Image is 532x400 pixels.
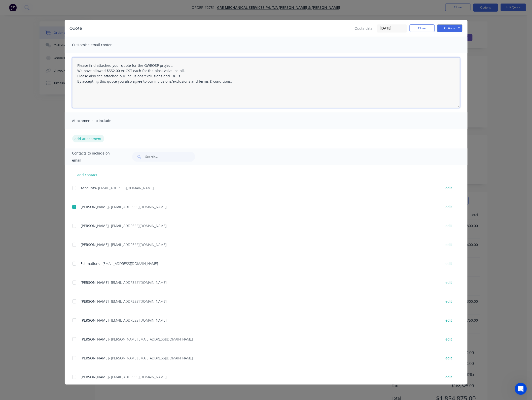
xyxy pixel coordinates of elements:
[81,280,109,285] span: [PERSON_NAME]
[145,152,195,162] input: Search...
[109,318,167,323] span: - [EMAIL_ADDRESS][DOMAIN_NAME]
[109,356,193,360] span: - [PERSON_NAME][EMAIL_ADDRESS][DOMAIN_NAME]
[443,203,455,210] button: edit
[81,356,109,360] span: [PERSON_NAME]
[109,280,167,285] span: - [EMAIL_ADDRESS][DOMAIN_NAME]
[81,337,109,342] span: [PERSON_NAME]
[443,317,455,324] button: edit
[443,260,455,267] button: edit
[515,383,527,395] iframe: Intercom live chat
[81,318,109,323] span: [PERSON_NAME]
[70,25,82,32] div: Quote
[109,242,167,247] span: - [EMAIL_ADDRESS][DOMAIN_NAME]
[109,204,167,209] span: - [EMAIL_ADDRESS][DOMAIN_NAME]
[109,223,167,228] span: - [EMAIL_ADDRESS][DOMAIN_NAME]
[443,184,455,191] button: edit
[443,241,455,248] button: edit
[81,375,109,379] span: [PERSON_NAME]
[109,375,167,379] span: - [EMAIL_ADDRESS][DOMAIN_NAME]
[443,355,455,361] button: edit
[72,117,128,124] span: Attachments to include
[443,298,455,305] button: edit
[81,299,109,304] span: [PERSON_NAME]
[443,374,455,380] button: edit
[81,223,109,228] span: [PERSON_NAME]
[81,261,100,266] span: Estimations
[437,24,463,32] button: Options
[72,57,460,108] textarea: Please find attached your quote for the (Insert job name) Please also see attached our inclusions...
[81,204,109,209] span: [PERSON_NAME]
[72,135,104,142] button: add attachment
[100,261,158,266] span: - [EMAIL_ADDRESS][DOMAIN_NAME]
[72,41,128,48] span: Customise email content
[355,26,373,31] span: Quote date
[443,279,455,286] button: edit
[443,222,455,229] button: edit
[443,336,455,343] button: edit
[109,337,193,342] span: - [PERSON_NAME][EMAIL_ADDRESS][DOMAIN_NAME]
[410,24,435,32] button: Close
[81,242,109,247] span: [PERSON_NAME]
[72,150,120,164] span: Contacts to include on email
[72,171,102,178] button: add contact
[81,186,96,190] span: Accounts
[109,299,167,304] span: - [EMAIL_ADDRESS][DOMAIN_NAME]
[96,186,154,190] span: - [EMAIL_ADDRESS][DOMAIN_NAME]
